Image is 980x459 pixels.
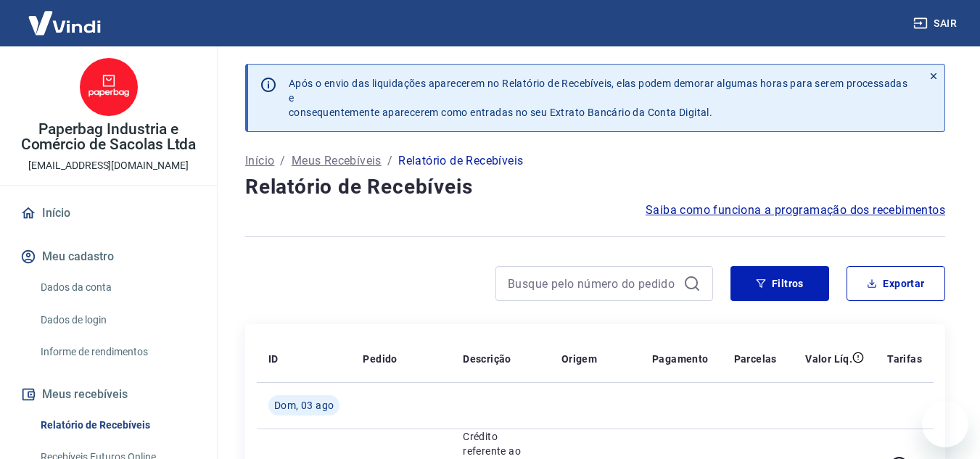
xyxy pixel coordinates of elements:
a: Dados da conta [35,273,199,302]
p: Origem [561,352,597,366]
iframe: Botão para abrir a janela de mensagens [922,401,968,447]
p: Descrição [463,352,511,366]
a: Meus Recebíveis [292,152,382,170]
p: [EMAIL_ADDRESS][DOMAIN_NAME] [28,158,189,173]
p: Pedido [363,352,397,366]
button: Meu cadastro [17,241,199,273]
button: Filtros [730,266,829,301]
p: Relatório de Recebíveis [398,152,523,170]
p: Valor Líq. [805,352,852,366]
a: Saiba como funciona a programação dos recebimentos [646,202,945,219]
span: Dom, 03 ago [274,398,334,413]
input: Busque pelo número do pedido [508,273,678,294]
button: Sair [910,10,963,37]
a: Informe de rendimentos [35,337,199,367]
p: ID [268,352,279,366]
button: Exportar [847,266,945,301]
p: / [280,152,285,170]
a: Início [17,197,199,229]
button: Meus recebíveis [17,379,199,410]
img: Vindi [17,1,112,45]
a: Início [245,152,274,170]
img: 7db1a6c6-15d7-4288-961d-ced52c303e3a.jpeg [80,58,138,116]
p: / [387,152,392,170]
a: Dados de login [35,305,199,335]
p: Pagamento [652,352,709,366]
p: Tarifas [887,352,922,366]
h4: Relatório de Recebíveis [245,173,945,202]
p: Paperbag Industria e Comércio de Sacolas Ltda [12,122,205,152]
p: Após o envio das liquidações aparecerem no Relatório de Recebíveis, elas podem demorar algumas ho... [289,76,911,120]
p: Parcelas [734,352,777,366]
a: Relatório de Recebíveis [35,410,199,440]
